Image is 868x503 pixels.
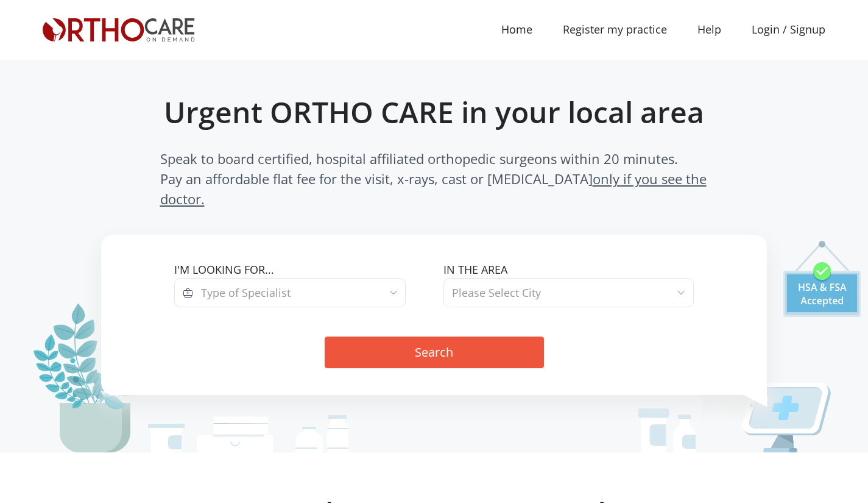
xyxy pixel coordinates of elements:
a: Help [682,16,736,43]
button: Search [325,337,544,368]
a: Register my practice [548,16,682,43]
label: I'm looking for... [174,262,425,278]
label: In the area [443,262,694,278]
span: Please Select City [452,285,541,300]
a: Login / Signup [736,21,841,38]
span: Speak to board certified, hospital affiliated orthopedic surgeons within 20 minutes. Pay an affor... [160,149,708,209]
a: Home [486,16,548,43]
h1: Urgent ORTHO CARE in your local area [129,95,740,130]
span: Type of Specialist [201,285,291,300]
